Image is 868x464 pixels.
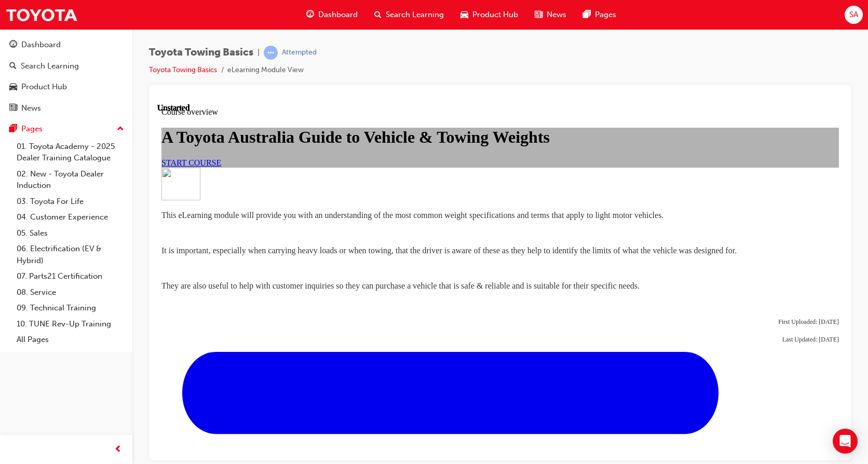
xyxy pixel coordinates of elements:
[621,215,682,222] span: First Uploaded: [DATE]
[9,83,17,92] span: car-icon
[12,332,128,348] a: All Pages
[9,62,17,71] span: search-icon
[452,4,526,25] a: car-iconProduct Hub
[318,9,358,21] span: Dashboard
[4,77,128,97] a: Product Hub
[9,125,17,134] span: pages-icon
[845,6,863,24] button: SA
[4,143,579,152] span: It is important, especially when carrying heavy loads or when towing, that the driver is aware of...
[547,9,566,21] span: News
[149,65,217,74] a: Toyota Towing Basics
[366,4,452,25] a: search-iconSearch Learning
[4,57,128,76] a: Search Learning
[12,194,128,210] a: 03. Toyota For Life
[575,4,625,25] a: pages-iconPages
[12,268,128,284] a: 07. Parts21 Certification
[9,104,17,113] span: news-icon
[114,443,122,456] span: prev-icon
[21,81,67,93] div: Product Hub
[583,8,591,21] span: pages-icon
[4,33,128,119] button: DashboardSearch LearningProduct HubNews
[9,40,17,50] span: guage-icon
[625,233,682,240] span: Last Updated: [DATE]
[4,119,128,139] button: Pages
[282,48,317,58] div: Attempted
[21,102,41,114] div: News
[12,139,128,166] a: 01. Toyota Academy - 2025 Dealer Training Catalogue
[4,178,482,187] span: They are also useful to help with customer inquiries so they can purchase a vehicle that is safe ...
[149,47,253,59] span: Toyota Towing Basics
[4,24,682,44] h1: A Toyota Australia Guide to Vehicle & Towing Weights
[12,225,128,241] a: 05. Sales
[4,99,128,118] a: News
[12,316,128,332] a: 10. TUNE Rev-Up Training
[4,4,61,13] span: Course overview
[12,209,128,225] a: 04. Customer Experience
[12,300,128,316] a: 09. Technical Training
[12,241,128,268] a: 06. Electrification (EV & Hybrid)
[5,3,78,26] img: Trak
[595,9,616,21] span: Pages
[4,107,506,116] span: This eLearning module will provide you with an understanding of the most common weight specificat...
[306,8,314,21] span: guage-icon
[4,35,128,54] a: Dashboard
[849,9,858,21] span: SA
[535,8,542,21] span: news-icon
[298,4,366,25] a: guage-iconDashboard
[117,122,124,136] span: up-icon
[833,429,858,454] div: Open Intercom Messenger
[21,39,61,51] div: Dashboard
[386,9,444,21] span: Search Learning
[460,8,468,21] span: car-icon
[227,64,304,76] li: eLearning Module View
[4,55,64,64] a: START COURSE
[257,47,260,59] span: |
[12,284,128,301] a: 08. Service
[472,9,518,21] span: Product Hub
[21,123,43,135] div: Pages
[21,60,79,72] div: Search Learning
[12,166,128,194] a: 02. New - Toyota Dealer Induction
[374,8,382,21] span: search-icon
[264,46,278,60] span: learningRecordVerb_ATTEMPT-icon
[526,4,575,25] a: news-iconNews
